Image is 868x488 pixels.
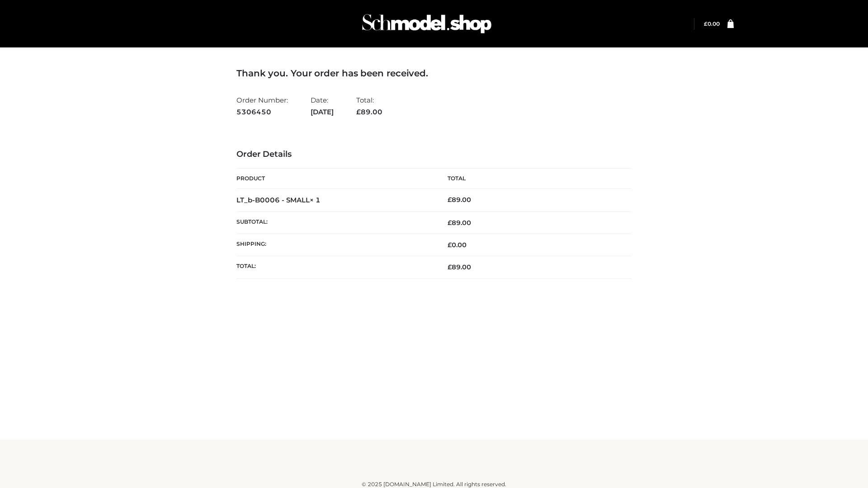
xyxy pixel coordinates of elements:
th: Total: [236,256,434,278]
strong: LT_b-B0006 - SMALL [236,196,321,204]
li: Order Number: [236,92,288,120]
span: £ [448,263,452,271]
bdi: 0.00 [704,20,720,27]
li: Total: [356,92,382,120]
span: £ [448,196,452,204]
span: 89.00 [448,219,471,227]
a: £0.00 [704,20,720,27]
strong: 5306450 [236,106,288,118]
bdi: 89.00 [448,196,471,204]
span: £ [356,108,361,116]
span: 89.00 [356,108,382,116]
th: Shipping: [236,234,434,256]
h3: Thank you. Your order has been received. [236,68,632,79]
bdi: 0.00 [448,241,467,249]
th: Product [236,169,434,189]
th: Total [434,169,632,189]
span: £ [448,241,452,249]
strong: [DATE] [311,106,334,118]
li: Date: [311,92,334,120]
h3: Order Details [236,150,632,160]
img: Schmodel Admin 964 [359,6,495,42]
th: Subtotal: [236,211,434,234]
span: 89.00 [448,263,471,271]
span: £ [704,20,708,27]
span: £ [448,219,452,227]
strong: × 1 [310,196,321,204]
